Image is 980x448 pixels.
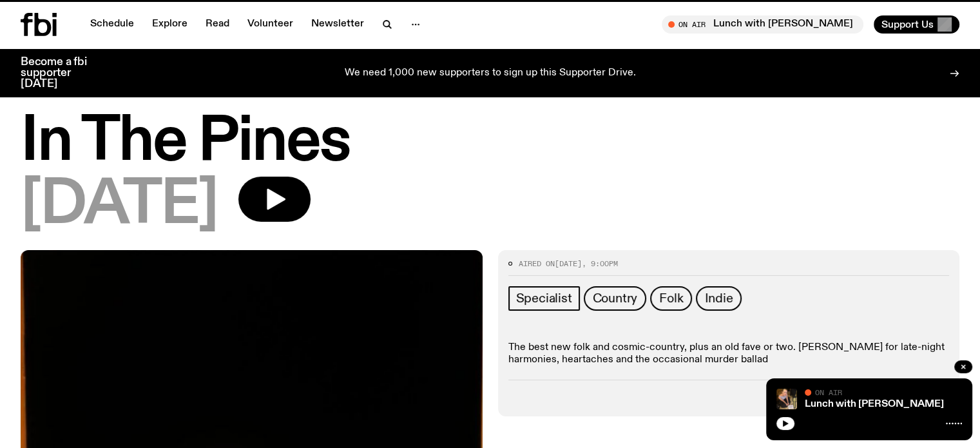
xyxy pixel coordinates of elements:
span: Folk [659,291,683,306]
h1: In The Pines [21,113,959,171]
a: Indie [696,286,742,311]
p: We need 1,000 new supporters to sign up this Supporter Drive. [345,68,636,79]
span: [DATE] [555,258,582,269]
h3: Become a fbi supporter [DATE] [21,57,103,90]
span: Specialist [516,291,572,306]
a: Country [584,286,647,311]
span: , 9:00pm [582,258,618,269]
span: [DATE] [21,177,218,235]
a: Folk [650,286,692,311]
a: Read [198,15,237,34]
img: SLC lunch cover [776,389,797,409]
p: The best new folk and cosmic-country, plus an old fave or two. [PERSON_NAME] for late-night harmo... [508,342,950,366]
button: On AirLunch with [PERSON_NAME] [662,15,863,34]
span: Indie [705,291,733,306]
a: Schedule [82,15,142,34]
span: On Air [815,388,842,396]
a: Specialist [508,286,580,311]
button: Support Us [874,15,959,34]
a: Explore [144,15,195,34]
a: Lunch with [PERSON_NAME] [805,399,944,409]
a: Newsletter [303,15,372,34]
span: Country [593,291,638,306]
span: Support Us [881,19,934,30]
span: Aired on [519,258,555,269]
a: Volunteer [240,15,301,34]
